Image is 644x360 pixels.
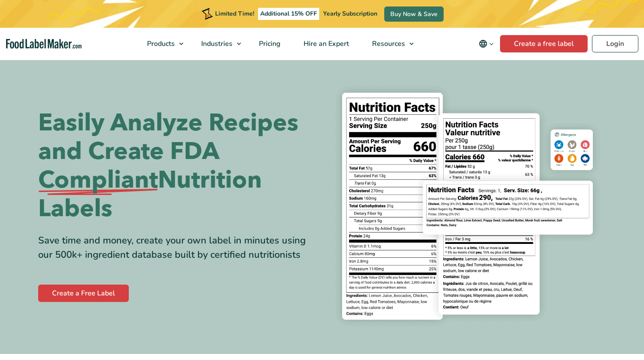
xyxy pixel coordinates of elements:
[190,28,245,60] a: Industries
[500,35,588,52] a: Create a free label
[592,35,638,52] a: Login
[248,28,290,60] a: Pricing
[136,28,188,60] a: Products
[301,39,350,49] span: Hire an Expert
[38,234,316,262] div: Save time and money, create your own label in minutes using our 500k+ ingredient database built b...
[38,285,129,302] a: Create a Free Label
[38,109,316,223] h1: Easily Analyze Recipes and Create FDA Nutrition Labels
[38,166,158,195] span: Compliant
[369,39,406,49] span: Resources
[384,6,444,22] a: Buy Now & Save
[323,10,377,18] span: Yearly Subscription
[256,39,281,49] span: Pricing
[6,39,82,49] a: Food Label Maker homepage
[144,39,176,49] span: Products
[361,28,418,60] a: Resources
[473,35,500,52] button: Change language
[199,39,233,49] span: Industries
[258,8,319,20] span: Additional 15% OFF
[215,10,254,18] span: Limited Time!
[292,28,359,60] a: Hire an Expert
